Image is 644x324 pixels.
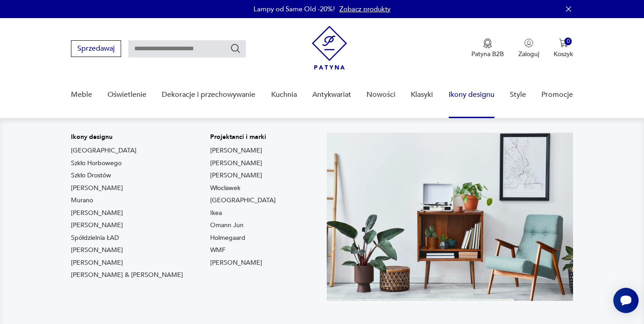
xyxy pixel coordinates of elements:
[554,50,573,58] p: Koszyk
[210,196,276,205] a: [GEOGRAPHIC_DATA]
[210,159,262,168] a: [PERSON_NAME]
[312,77,351,112] a: Antykwariat
[71,159,122,168] a: Szkło Horbowego
[71,171,111,180] a: Szkło Drostów
[471,38,504,58] a: Ikona medaluPatyna B2B
[312,26,347,70] img: Patyna - sklep z meblami i dekoracjami vintage
[71,233,119,243] a: Spółdzielnia ŁAD
[71,46,121,52] a: Sprzedawaj
[483,38,492,48] img: Ikona medalu
[339,5,390,14] a: Zobacz produkty
[541,77,573,112] a: Promocje
[411,77,433,112] a: Klasyki
[210,209,222,218] a: Ikea
[230,43,241,54] button: Szukaj
[210,246,226,255] a: WMF
[210,171,262,180] a: [PERSON_NAME]
[254,5,335,14] p: Lampy od Same Old -20%!
[613,288,639,313] iframe: Smartsupp widget button
[71,77,92,112] a: Meble
[162,77,255,112] a: Dekoracje i przechowywanie
[71,258,123,267] a: [PERSON_NAME]
[210,133,276,142] p: Projektanci i marki
[71,196,93,205] a: Murano
[71,184,123,193] a: [PERSON_NAME]
[210,221,244,230] a: Omann Jun
[71,246,123,255] a: [PERSON_NAME]
[564,38,572,45] div: 0
[71,221,123,230] a: [PERSON_NAME]
[510,77,526,112] a: Style
[71,146,136,155] a: [GEOGRAPHIC_DATA]
[471,50,504,58] p: Patyna B2B
[518,50,539,58] p: Zaloguj
[71,209,123,218] a: [PERSON_NAME]
[271,77,297,112] a: Kuchnia
[518,38,539,58] button: Zaloguj
[367,77,395,112] a: Nowości
[210,233,245,243] a: Holmegaard
[210,184,240,193] a: Włocławek
[554,38,573,58] button: 0Koszyk
[524,38,533,48] img: Ikonka użytkownika
[327,133,573,301] img: Meble
[471,38,504,58] button: Patyna B2B
[71,271,183,280] a: [PERSON_NAME] & [PERSON_NAME]
[210,146,262,155] a: [PERSON_NAME]
[559,38,568,48] img: Ikona koszyka
[71,40,121,57] button: Sprzedawaj
[108,77,146,112] a: Oświetlenie
[449,77,494,112] a: Ikony designu
[71,133,183,142] p: Ikony designu
[210,258,262,267] a: [PERSON_NAME]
